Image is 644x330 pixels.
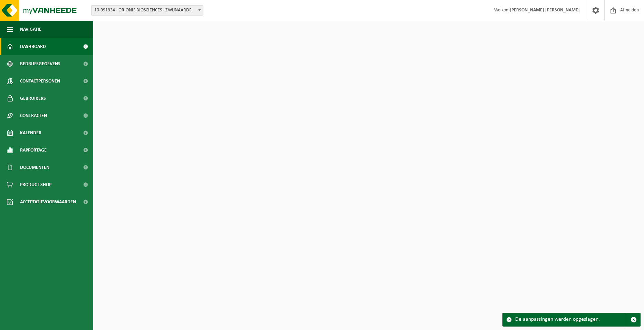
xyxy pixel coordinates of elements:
span: Rapportage [20,142,47,159]
div: De aanpassingen werden opgeslagen. [515,313,627,326]
span: Acceptatievoorwaarden [20,193,76,211]
span: Gebruikers [20,90,46,107]
strong: [PERSON_NAME] [PERSON_NAME] [510,8,580,13]
span: Contracten [20,107,47,124]
span: 10-991934 - ORIONIS BIOSCIENCES - ZWIJNAARDE [92,6,203,15]
span: Navigatie [20,21,41,38]
span: Documenten [20,159,49,176]
span: Kalender [20,124,41,142]
span: 10-991934 - ORIONIS BIOSCIENCES - ZWIJNAARDE [91,5,203,16]
span: Contactpersonen [20,72,60,90]
span: Bedrijfsgegevens [20,55,60,72]
span: Product Shop [20,176,51,193]
span: Dashboard [20,38,46,55]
